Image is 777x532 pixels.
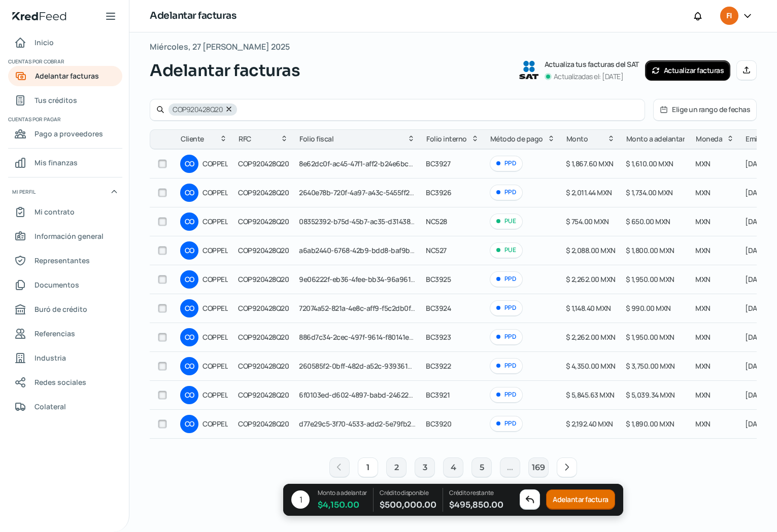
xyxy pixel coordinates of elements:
span: $ 495,850.00 [449,498,503,512]
span: BC3921 [426,390,450,400]
span: Folio interno [426,133,467,145]
span: $ 1,148.40 MXN [566,303,611,313]
a: Mi contrato [8,202,122,222]
span: COP920428Q20 [238,159,289,168]
p: Crédito restante [449,488,503,498]
a: Documentos [8,275,122,295]
div: CO [180,270,198,289]
span: [DATE] [745,274,767,284]
button: 1 [358,457,378,478]
span: COP920428Q20 [238,188,289,197]
span: COP920428Q20 [238,390,289,400]
span: 8e62dc0f-ac45-47f1-aff2-b24e6bcb9d14 [299,159,428,168]
span: Adelantar facturas [35,69,99,82]
span: COPPEL [202,158,228,170]
div: CO [180,241,198,260]
span: Folio fiscal [299,133,333,145]
button: Actualizar facturas [645,60,731,81]
span: Mis finanzas [35,156,78,169]
span: COPPEL [202,244,228,257]
div: PPD [490,329,523,345]
span: Tus créditos [35,94,77,107]
span: Industria [35,351,66,364]
span: RFC [239,133,251,145]
a: Redes sociales [8,372,122,393]
span: Pago a proveedores [35,127,103,140]
span: $ 5,845.63 MXN [566,390,615,400]
div: CO [180,357,198,375]
span: COPPEL [202,418,228,430]
span: NC528 [426,217,447,226]
a: Información general [8,226,122,246]
button: 4 [443,457,463,478]
div: PPD [490,185,523,200]
a: Adelantar facturas [8,66,122,86]
span: $ 1,950.00 MXN [626,332,674,342]
span: $ 2,262.00 MXN [566,274,616,284]
a: Pago a proveedores [8,124,122,144]
span: $ 5,039.34 MXN [626,390,675,400]
span: COP920428Q20 [238,303,289,313]
span: $ 4,150.00 [318,498,367,512]
span: COP920428Q20 [238,332,289,342]
span: Adelantar facturas [150,58,300,83]
div: PPD [490,387,523,403]
span: $ 1,734.00 MXN [626,188,673,197]
img: SAT logo [519,61,538,79]
a: Referencias [8,324,122,344]
span: $ 4,350.00 MXN [566,361,616,371]
span: Miércoles, 27 [PERSON_NAME] 2025 [150,40,290,54]
span: 886d7c34-2cec-497f-9614-f80141ec88d6 [299,332,429,342]
div: PPD [490,416,523,432]
span: $ 1,867.60 MXN [566,159,614,168]
span: 6f0103ed-d602-4897-babd-2462267072c0 [299,390,435,400]
div: CO [180,415,198,433]
button: 169 [528,457,549,478]
a: Tus créditos [8,90,122,111]
span: $ 1,890.00 MXN [626,419,674,429]
span: Cuentas por cobrar [8,57,121,66]
span: COP920428Q20 [238,361,289,371]
span: BC3922 [426,361,451,371]
a: Representantes [8,251,122,271]
button: Elige un rango de fechas [654,99,756,120]
span: Cuentas por pagar [8,115,121,124]
span: Buró de crédito [35,303,87,315]
span: [DATE] [745,419,767,429]
a: Buró de crédito [8,299,122,320]
span: $ 3,750.00 MXN [626,361,675,371]
span: $ 754.00 MXN [566,217,609,226]
span: COPPEL [202,360,228,372]
span: COP920428Q20 [238,419,289,429]
span: MXN [695,361,711,371]
span: COP920428Q20 [238,274,289,284]
button: 5 [471,457,492,478]
span: Monto a adelantar [626,133,685,145]
div: CO [180,328,198,346]
div: CO [180,155,198,173]
a: Mis finanzas [8,153,122,173]
span: 260585f2-0bff-482d-a52c-9393616c469f [299,361,430,371]
span: MXN [695,159,711,168]
span: Mi contrato [35,205,75,218]
span: COPPEL [202,273,228,286]
span: MXN [695,390,711,400]
span: d77e29c5-3f70-4533-add2-5e79fb256964 [299,419,431,429]
span: [DATE] [745,217,767,226]
span: Monto [566,133,588,145]
span: MXN [695,188,711,197]
span: Información general [35,230,104,242]
p: Actualiza tus facturas del SAT [545,58,639,70]
span: MXN [695,245,711,255]
span: COPPEL [202,187,228,199]
span: 2640e78b-720f-4a97-a43c-5455ff26e7ba [299,188,429,197]
span: COP920428Q20 [173,106,223,113]
span: BC3924 [426,303,451,313]
span: NC527 [426,245,447,255]
span: Colateral [35,400,66,413]
div: PUE [490,242,523,258]
p: Actualizadas el: [DATE] [554,70,624,83]
span: MXN [695,303,711,313]
span: BC3920 [426,419,451,429]
span: COP920428Q20 [238,217,289,226]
